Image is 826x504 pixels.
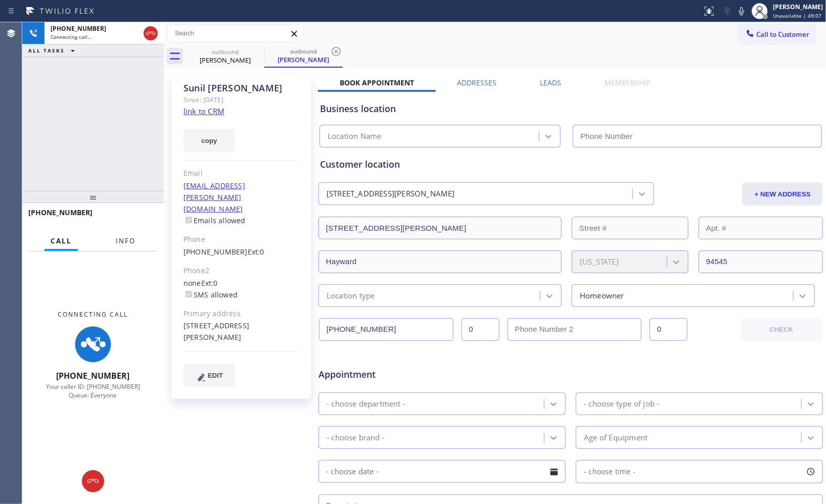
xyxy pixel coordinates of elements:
div: Phone [183,234,299,245]
div: Email [183,168,299,179]
input: Street # [572,217,689,239]
a: [EMAIL_ADDRESS][PERSON_NAME][DOMAIN_NAME] [183,181,245,214]
label: Leads [540,78,562,87]
span: EDIT [208,372,223,379]
input: Apt. # [699,217,823,239]
span: Call to Customer [756,30,809,39]
div: [PERSON_NAME] [773,3,823,11]
button: CHECK [741,318,823,341]
input: Emails allowed [186,217,192,223]
div: - choose brand - [327,432,385,443]
input: City [318,250,562,273]
div: Sunil [PERSON_NAME] [183,82,299,94]
div: outbound [265,47,342,55]
button: copy [183,129,235,152]
label: Emails allowed [183,216,246,225]
div: [STREET_ADDRESS][PERSON_NAME] [327,188,455,200]
span: [PHONE_NUMBER] [51,24,106,33]
button: Call [44,231,78,251]
span: - choose time - [584,467,635,476]
span: [PHONE_NUMBER] [28,208,93,217]
button: Hang up [82,470,104,492]
div: [PERSON_NAME] [187,56,263,65]
button: + NEW ADDRESS [742,182,823,206]
label: SMS allowed [183,290,238,299]
button: Mute [735,4,749,18]
button: Info [110,231,142,251]
div: Location type [327,290,375,301]
div: Customer location [320,158,821,171]
span: [PHONE_NUMBER] [57,370,130,381]
div: Phone2 [183,265,299,277]
div: Business location [320,102,821,116]
input: Ext. 2 [650,318,687,341]
button: ALL TASKS [22,44,85,57]
a: link to CRM [183,106,224,116]
input: Phone Number 2 [508,318,642,341]
div: Location Name [328,131,382,142]
div: Sunil Akre [187,45,263,68]
input: Ext. [462,318,499,341]
span: Connecting call… [51,33,91,40]
label: Addresses [457,78,497,87]
div: [STREET_ADDRESS][PERSON_NAME] [183,320,299,343]
div: Sunil Akre [265,45,342,67]
div: Age of Equipment [584,432,648,443]
input: Phone Number [319,318,453,341]
label: Membership [605,78,650,87]
input: Search [167,25,303,41]
div: Primary address [183,308,299,320]
button: Hang up [144,26,158,40]
span: Ext: 0 [201,278,218,288]
div: [PERSON_NAME] [265,55,342,64]
div: Since: [DATE] [183,94,299,106]
div: none [183,278,299,301]
span: Ext: 0 [248,247,264,257]
label: Book Appointment [340,78,414,87]
span: Unavailable | 49:07 [773,12,821,19]
button: EDIT [183,364,235,387]
button: Call to Customer [739,25,816,44]
span: Call [51,236,72,245]
div: - choose department - [327,398,405,410]
a: [PHONE_NUMBER] [183,247,248,257]
input: Phone Number [573,125,822,147]
input: Address [318,217,562,239]
span: Appointment [318,368,485,381]
div: outbound [187,48,263,56]
span: Info [116,236,135,245]
input: - choose date - [318,460,566,483]
span: Connecting Call [58,310,128,319]
div: - choose type of job - [584,398,659,410]
input: SMS allowed [186,291,192,297]
span: ALL TASKS [28,47,65,54]
div: Homeowner [580,290,624,301]
input: ZIP [699,250,823,273]
span: Your caller ID: [PHONE_NUMBER] Queue: Everyone [46,382,140,399]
